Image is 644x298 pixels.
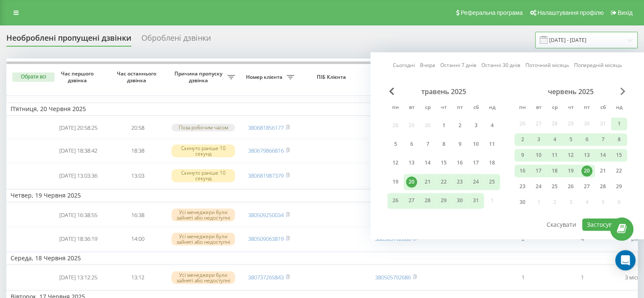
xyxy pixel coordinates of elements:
div: 5 [565,134,576,145]
div: 20 [581,165,592,176]
abbr: четвер [437,102,450,114]
div: пт 9 трав 2025 р. [452,136,468,152]
div: 20 [406,176,417,187]
a: 380681856177 [248,124,284,131]
div: пн 16 черв 2025 р. [514,164,531,177]
a: 380509063819 [248,235,284,242]
a: Сьогодні [393,61,415,70]
div: Скинуто раніше 10 секунд [171,169,235,182]
div: сб 21 черв 2025 р. [595,164,611,177]
td: [DATE] 18:38:42 [49,140,108,162]
div: 24 [533,181,544,192]
button: Скасувати [542,218,581,231]
td: [DATE] 18:36:19 [49,228,108,250]
div: 4 [486,120,498,131]
div: 15 [438,158,449,169]
abbr: п’ятниця [580,102,593,114]
div: ср 18 черв 2025 р. [547,164,563,177]
div: чт 22 трав 2025 р. [436,174,452,190]
span: Час останнього дзвінка [115,70,160,84]
div: чт 12 черв 2025 р. [563,149,579,162]
div: сб 3 трав 2025 р. [468,117,484,133]
div: Open Intercom Messenger [615,250,636,270]
div: сб 28 черв 2025 р. [595,180,611,193]
div: 14 [597,150,608,161]
div: вт 3 черв 2025 р. [531,133,547,146]
div: 13 [581,150,592,161]
abbr: середа [421,102,434,114]
td: 13:03 [108,164,167,187]
div: Поза робочим часом [171,124,235,131]
div: 11 [486,139,498,150]
div: пн 9 черв 2025 р. [514,149,531,162]
div: Скинуто раніше 10 секунд [171,145,235,157]
div: чт 15 трав 2025 р. [436,155,452,171]
span: Next Month [620,87,625,95]
span: Причина пропуску дзвінка [171,70,227,84]
div: 13 [406,158,417,169]
div: 21 [597,165,608,176]
div: 8 [438,139,449,150]
div: 28 [597,181,608,192]
div: 25 [549,181,560,192]
div: 7 [422,139,433,150]
span: Реферальна програма [461,9,523,16]
div: 19 [390,176,401,187]
abbr: п’ятниця [453,102,466,114]
div: Оброблені дзвінки [141,33,211,47]
div: чт 5 черв 2025 р. [563,133,579,146]
div: Необроблені пропущені дзвінки [6,33,131,47]
div: 23 [517,181,528,192]
div: Усі менеджери були зайняті або недоступні [171,233,235,245]
span: Час першого дзвінка [55,70,101,84]
div: нд 25 трав 2025 р. [484,174,500,190]
span: Номер клієнта [243,74,287,81]
div: 16 [454,158,465,169]
span: Налаштування профілю [537,9,603,16]
span: Previous Month [389,87,394,95]
div: пн 12 трав 2025 р. [387,155,404,171]
div: пн 30 черв 2025 р. [514,196,531,209]
div: вт 24 черв 2025 р. [531,180,547,193]
div: пн 2 черв 2025 р. [514,133,531,146]
div: 24 [470,176,481,187]
a: 380509250034 [248,211,284,219]
a: Поточний місяць [525,61,569,70]
div: чт 1 трав 2025 р. [436,117,452,133]
div: Усі менеджери були зайняті або недоступні [171,209,235,221]
div: пт 20 черв 2025 р. [579,164,595,177]
div: 28 [422,195,433,206]
div: 12 [565,150,576,161]
abbr: четвер [564,102,577,114]
a: Вчора [420,61,435,70]
div: нд 29 черв 2025 р. [611,180,627,193]
div: сб 17 трав 2025 р. [468,155,484,171]
div: пт 16 трав 2025 р. [452,155,468,171]
a: 380737265843 [248,273,284,281]
div: 10 [533,150,544,161]
div: 11 [549,150,560,161]
div: ср 21 трав 2025 р. [420,174,436,190]
div: 6 [581,134,592,145]
div: 12 [390,158,401,169]
div: нд 22 черв 2025 р. [611,164,627,177]
div: нд 4 трав 2025 р. [484,117,500,133]
div: 6 [406,139,417,150]
div: 29 [614,181,625,192]
div: 23 [454,176,465,187]
div: пт 13 черв 2025 р. [579,149,595,162]
div: 1 [614,118,625,129]
div: 26 [565,181,576,192]
td: 1 [493,266,553,289]
div: 1 [438,120,449,131]
div: 18 [549,165,560,176]
abbr: неділя [486,102,498,114]
abbr: вівторок [405,102,418,114]
div: 21 [422,176,433,187]
div: вт 10 черв 2025 р. [531,149,547,162]
div: вт 13 трав 2025 р. [404,155,420,171]
div: чт 19 черв 2025 р. [563,164,579,177]
div: чт 8 трав 2025 р. [436,136,452,152]
abbr: вівторок [532,102,545,114]
a: Попередній місяць [574,61,622,70]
